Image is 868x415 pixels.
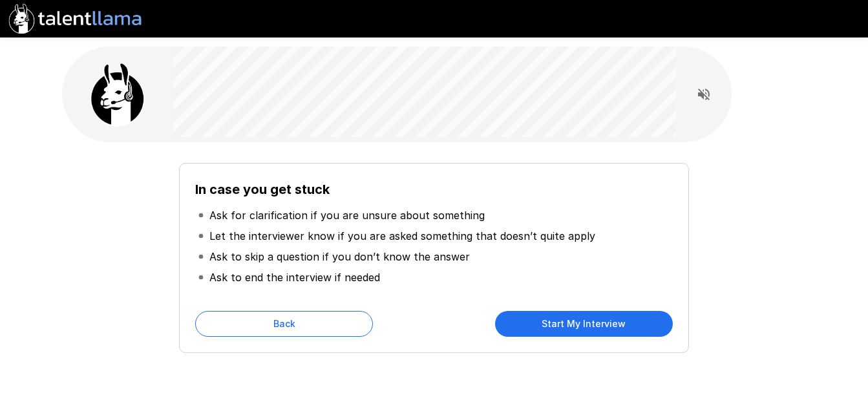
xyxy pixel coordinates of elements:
[209,228,595,244] p: Let the interviewer know if you are asked something that doesn’t quite apply
[85,62,150,127] img: llama_clean.png
[495,311,673,337] button: Start My Interview
[195,311,373,337] button: Back
[691,81,717,107] button: Read questions aloud
[209,270,380,285] p: Ask to end the interview if needed
[209,207,485,223] p: Ask for clarification if you are unsure about something
[195,182,330,197] b: In case you get stuck
[209,249,470,264] p: Ask to skip a question if you don’t know the answer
